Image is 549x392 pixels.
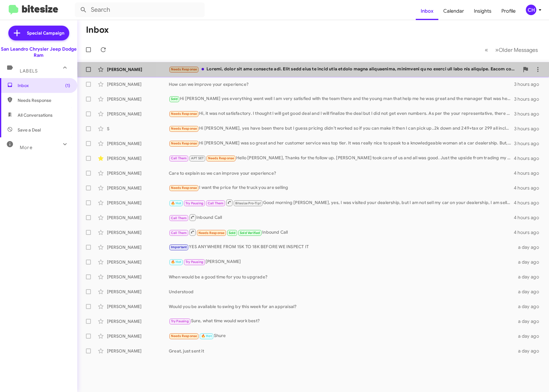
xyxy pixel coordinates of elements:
div: Understood [169,289,515,295]
div: a day ago [515,348,544,354]
a: Profile [496,2,521,20]
span: Needs Response [171,127,197,131]
div: [PERSON_NAME] [107,259,169,265]
span: Try Pausing [171,319,189,323]
div: [PERSON_NAME] [107,96,169,102]
div: [PERSON_NAME] [107,66,169,73]
span: Needs Response [171,67,197,71]
div: [PERSON_NAME] [107,274,169,280]
span: Try Pausing [185,201,203,205]
span: Call Them [208,201,224,205]
span: Call Them [171,156,187,160]
span: Sold Verified [240,231,260,235]
div: Loremi, dolor sit ame consecte adi. Elit sedd eius te incid utla etdolo magna aliquaenima, minimv... [169,66,519,73]
div: [PERSON_NAME] [107,303,169,310]
span: 🔥 Hot [201,334,212,338]
div: 4 hours ago [514,215,544,221]
div: Hi, it was not satisfactory. I thought I will get good deal and I will finalize the deal but I di... [169,110,514,117]
div: [PERSON_NAME] [107,155,169,161]
span: Needs Response [171,141,197,145]
div: 4 hours ago [514,229,544,236]
h1: Inbox [86,25,109,35]
input: Search [75,2,205,17]
div: [PERSON_NAME] [169,258,515,265]
div: Would you be available to swing by this week for an appraisal? [169,303,515,310]
div: a day ago [515,318,544,324]
div: 3 hours ago [514,96,544,102]
span: Try Pausing [185,260,203,264]
div: 3 hours ago [514,126,544,132]
div: [PERSON_NAME] [107,140,169,147]
div: I want the price for the truck you are selling [169,184,514,191]
a: Insights [469,2,496,20]
span: Needs Response [198,231,225,235]
div: Sure, what time would work best? [169,318,515,325]
div: Hi [PERSON_NAME], yes have been there but I guess pricing didn’t worked so if you can make it the... [169,125,514,132]
div: 4 hours ago [514,185,544,191]
span: APT SET [191,156,204,160]
div: a day ago [515,289,544,295]
span: Save a Deal [18,127,41,133]
div: a day ago [515,333,544,339]
div: [PERSON_NAME] [107,111,169,117]
div: 3 hours ago [514,111,544,117]
button: Next [492,44,542,56]
div: [PERSON_NAME] [107,333,169,339]
div: 4 hours ago [514,200,544,206]
span: All Conversations [18,112,53,118]
span: » [495,46,499,54]
span: Needs Response [18,97,70,103]
div: YES ANYWHERE FROM 15K TO 18K BEFORE WE INSPECT IT [169,244,515,251]
span: Call Them [171,216,187,220]
div: Inbound Call [169,228,514,236]
span: (1) [65,82,70,89]
div: 3 hours ago [514,81,544,87]
div: When would be a good time for you to upgrade? [169,274,515,280]
div: [PERSON_NAME] [107,229,169,236]
div: a day ago [515,274,544,280]
span: Needs Response [171,186,197,190]
div: How can we improve your experience? [169,81,514,87]
div: S [107,126,169,132]
span: Bitesize Pro-Tip! [235,201,261,205]
button: Previous [481,44,492,56]
div: 4 hours ago [514,170,544,176]
div: Hi [PERSON_NAME] was so great and her customer service was top tier. It was really nice to speak ... [169,140,514,147]
div: [PERSON_NAME] [107,185,169,191]
a: Special Campaign [8,26,69,40]
a: Inbox [416,2,438,20]
span: 🔥 Hot [171,260,181,264]
span: Sold [229,231,236,235]
div: CH [526,5,536,15]
span: Sold [171,97,178,101]
div: Great, just sent it [169,348,515,354]
nav: Page navigation example [481,44,542,56]
span: Needs Response [208,156,234,160]
div: Care to explain so we can improve your experience? [169,170,514,176]
div: [PERSON_NAME] [107,289,169,295]
span: Special Campaign [27,30,64,36]
div: [PERSON_NAME] [107,244,169,250]
span: Inbox [18,82,70,89]
div: Hi [PERSON_NAME] yes everything went well I am very satisfied with the team there and the young m... [169,95,514,102]
a: Calendar [438,2,469,20]
div: a day ago [515,259,544,265]
span: Needs Response [171,334,197,338]
div: [PERSON_NAME] [107,318,169,324]
div: 4 hours ago [514,155,544,161]
div: [PERSON_NAME] [107,348,169,354]
span: Older Messages [499,47,538,53]
span: More [20,145,32,150]
div: a day ago [515,303,544,310]
div: [PERSON_NAME] [107,215,169,221]
div: [PERSON_NAME] [107,170,169,176]
div: 3 hours ago [514,140,544,147]
span: « [485,46,488,54]
div: Inbound Call [169,214,514,221]
div: Good morning [PERSON_NAME], yes, I was visited your dealership, but I am not sell my car on your ... [169,199,514,206]
span: Needs Response [171,112,197,116]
